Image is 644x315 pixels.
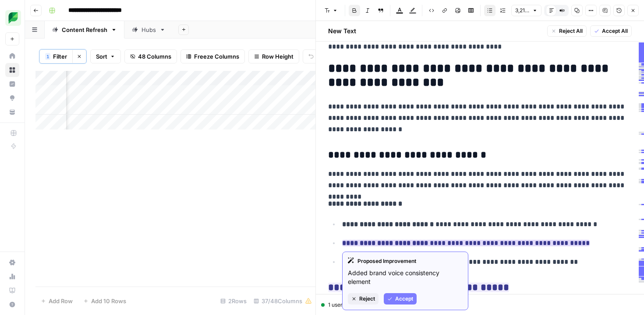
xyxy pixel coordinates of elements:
[45,21,124,38] a: Content Refresh
[348,269,463,286] p: Added brand voice consistency element
[124,21,173,38] a: Hubs
[5,10,21,26] img: SproutSocial Logo
[5,297,19,311] button: Help + Support
[142,25,156,34] div: Hubs
[250,294,315,308] div: 37/48 Columns
[96,52,107,61] span: Sort
[328,27,356,35] h2: New Text
[348,293,379,304] button: Reject
[5,7,19,29] button: Workspace: SproutSocial
[5,269,19,283] a: Usage
[49,297,73,305] span: Add Row
[35,294,78,308] button: Add Row
[5,49,19,63] a: Home
[90,49,121,63] button: Sort
[62,25,107,34] div: Content Refresh
[515,7,530,14] span: 3,213 words
[45,53,50,60] div: 1
[46,53,49,60] span: 1
[53,52,67,61] span: Filter
[5,105,19,119] a: Your Data
[384,293,417,304] button: Accept
[395,295,413,303] span: Accept
[321,301,639,309] div: 1 user editing this cell
[194,52,239,61] span: Freeze Columns
[348,257,463,265] div: Proposed Improvement
[602,27,628,35] span: Accept All
[511,5,541,16] button: 3,213 words
[5,91,19,105] a: Opportunities
[5,77,19,91] a: Insights
[78,294,131,308] button: Add 10 Rows
[39,49,72,63] button: 1Filter
[138,52,171,61] span: 48 Columns
[5,63,19,77] a: Browse
[5,255,19,269] a: Settings
[5,283,19,297] a: Learning Hub
[590,25,632,37] button: Accept All
[262,52,294,61] span: Row Height
[91,297,126,305] span: Add 10 Rows
[217,294,250,308] div: 2 Rows
[180,49,245,63] button: Freeze Columns
[248,49,299,63] button: Row Height
[559,27,583,35] span: Reject All
[359,295,375,303] span: Reject
[124,49,177,63] button: 48 Columns
[547,25,587,37] button: Reject All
